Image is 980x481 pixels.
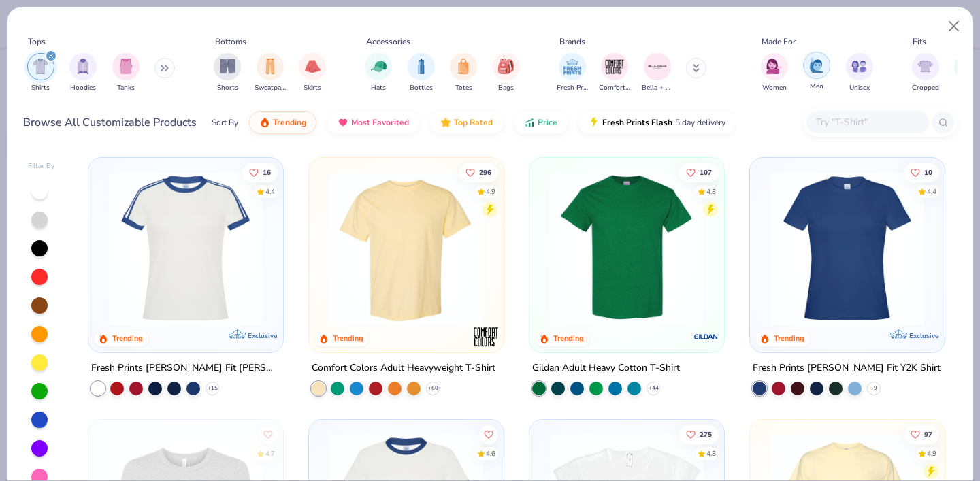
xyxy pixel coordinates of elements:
button: Like [259,425,278,444]
button: filter button [69,53,97,93]
button: Like [459,163,498,182]
div: filter for Unisex [846,53,873,93]
button: filter button [493,53,520,93]
img: Hats Image [371,59,387,74]
span: Tanks [117,83,135,93]
span: 275 [700,431,712,437]
img: 029b8af0-80e6-406f-9fdc-fdf898547912 [323,171,490,325]
span: 107 [700,169,712,176]
img: Shirts Image [33,59,48,74]
span: Fresh Prints Flash [602,117,672,128]
div: filter for Cropped [912,53,939,93]
img: e55d29c3-c55d-459c-bfd9-9b1c499ab3c6 [490,171,657,325]
div: Browse All Customizable Products [23,114,197,131]
div: Filter By [28,161,55,171]
button: filter button [642,53,673,93]
img: Comfort Colors logo [472,323,500,350]
div: Comfort Colors Adult Heavyweight T-Shirt [312,360,495,377]
img: 6a9a0a85-ee36-4a89-9588-981a92e8a910 [764,171,931,325]
div: 4.8 [706,186,716,197]
button: Like [904,163,939,182]
div: Fits [913,35,926,48]
button: Fresh Prints Flash5 day delivery [578,111,736,134]
button: Close [941,14,967,39]
button: Like [679,163,719,182]
span: Hats [371,83,386,93]
img: trending.gif [259,117,270,128]
img: Gildan logo [693,323,720,350]
span: Sweatpants [255,83,286,93]
div: filter for Bottles [408,53,435,93]
button: filter button [761,53,788,93]
button: filter button [912,53,939,93]
div: 4.7 [266,448,276,459]
button: filter button [803,53,830,93]
img: most_fav.gif [338,117,348,128]
button: Trending [249,111,316,134]
span: + 44 [648,384,658,393]
span: 296 [479,169,491,176]
span: Fresh Prints [557,83,588,93]
button: filter button [557,53,588,93]
div: Bottoms [215,35,246,48]
button: filter button [450,53,477,93]
div: 4.4 [266,186,276,197]
button: filter button [112,53,140,93]
button: Like [679,425,719,444]
span: Bella + Canvas [642,83,673,93]
div: filter for Bags [493,53,520,93]
span: 10 [924,169,932,176]
span: 16 [263,169,272,176]
button: filter button [846,53,873,93]
span: 97 [924,431,932,437]
div: filter for Skirts [299,53,326,93]
button: Like [904,425,939,444]
div: filter for Sweatpants [255,53,286,93]
div: filter for Totes [450,53,477,93]
span: Comfort Colors [599,83,630,93]
span: Price [538,117,557,128]
span: Skirts [304,83,321,93]
span: Shirts [31,83,50,93]
div: 4.4 [927,186,936,197]
div: filter for Fresh Prints [557,53,588,93]
img: Bottles Image [414,59,429,74]
button: Most Favorited [327,111,419,134]
img: Sweatpants Image [263,59,278,74]
div: filter for Men [803,52,830,92]
span: Shorts [217,83,238,93]
button: filter button [27,53,54,93]
button: filter button [599,53,630,93]
button: Top Rated [430,111,503,134]
img: Fresh Prints Image [562,56,583,77]
img: Women Image [766,59,782,74]
button: filter button [299,53,326,93]
div: Sort By [212,116,238,129]
span: Women [762,83,787,93]
img: Shorts Image [220,59,235,74]
span: Trending [273,117,306,128]
img: TopRated.gif [440,117,451,128]
span: Bags [498,83,514,93]
span: Exclusive [248,331,277,340]
span: 5 day delivery [675,115,725,131]
div: Brands [559,35,585,48]
span: Bottles [410,83,433,93]
img: flash.gif [589,117,600,128]
img: Cropped Image [917,59,933,74]
div: filter for Women [761,53,788,93]
button: filter button [408,53,435,93]
img: Totes Image [456,59,471,74]
button: Like [243,163,278,182]
div: Tops [28,35,46,48]
span: Exclusive [909,331,938,340]
div: 4.6 [486,448,495,459]
div: 4.9 [486,186,495,197]
div: 4.8 [706,448,716,459]
div: 4.9 [927,448,936,459]
button: Price [514,111,568,134]
div: filter for Comfort Colors [599,53,630,93]
img: Bella + Canvas Image [647,56,668,77]
span: Unisex [849,83,870,93]
span: Cropped [912,83,939,93]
